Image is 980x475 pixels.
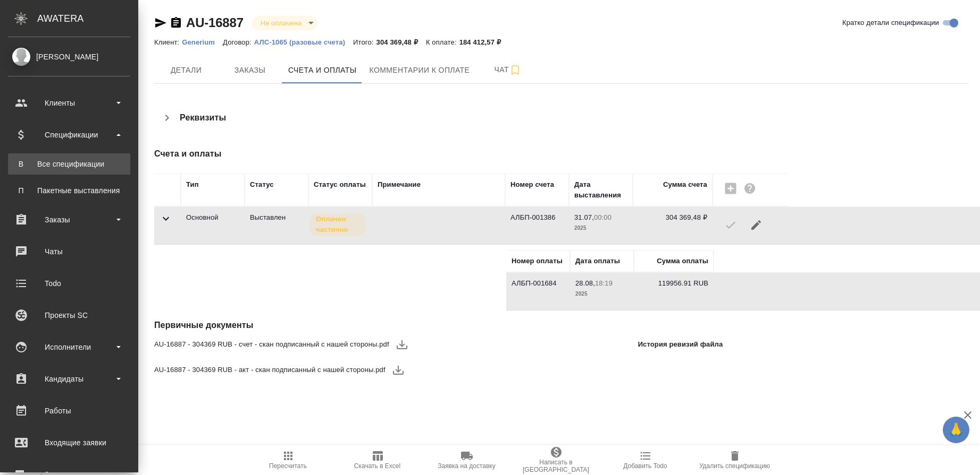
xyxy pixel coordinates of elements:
[663,179,707,190] div: Сумма счета
[943,417,969,443] button: 🙏
[154,16,167,29] button: Скопировать ссылку для ЯМессенджера
[426,38,459,46] p: К оплате:
[160,219,172,227] span: Toggle Row Expanded
[438,462,495,470] span: Заявка на доставку
[161,64,212,77] span: Детали
[601,445,690,475] button: Добавить Todo
[512,445,601,475] button: Написать в [GEOGRAPHIC_DATA]
[8,244,130,260] div: Чаты
[154,365,386,375] span: AU-16887 - 304369 RUB - акт - скан подписанный с нашей стороны.pdf
[8,153,130,175] a: ВВсе спецификации
[422,445,512,475] button: Заявка на доставку
[254,37,353,46] a: АЛС-1065 (разовые счета)
[482,63,533,76] span: Чат
[257,19,305,28] button: Не оплачена
[250,179,274,190] div: Статус
[512,256,563,266] div: Номер оплаты
[154,339,389,350] span: AU-16887 - 304369 RUB - счет - скан подписанный с нашей стороны.pdf
[574,223,627,234] p: 2025
[459,38,509,46] p: 184 412,57 ₽
[314,179,366,190] div: Статус оплаты
[252,16,317,30] div: Не оплачена
[505,207,569,244] td: АЛБП-001386
[575,279,595,287] p: 28.08,
[575,289,629,299] p: 2025
[186,179,199,190] div: Тип
[8,95,130,111] div: Клиенты
[182,38,223,46] p: Generium
[333,445,422,475] button: Скачать в Excel
[518,459,594,473] span: Написать в [GEOGRAPHIC_DATA]
[370,64,470,77] span: Комментарии к оплате
[633,207,713,244] td: 304 369,48 ₽
[8,127,130,143] div: Спецификации
[154,148,727,160] h4: Счета и оплаты
[254,38,353,46] p: АЛС-1065 (разовые счета)
[269,462,307,470] span: Пересчитать
[182,37,223,46] a: Generium
[594,213,612,221] p: 00:00
[8,339,130,355] div: Исполнители
[509,64,522,76] svg: Подписаться
[250,212,303,223] p: Все изменения в спецификации заблокированы
[506,273,570,310] td: АЛБП-001684
[170,16,182,29] button: Скопировать ссылку
[574,213,594,221] p: 31.07,
[8,51,130,63] div: [PERSON_NAME]
[8,403,130,419] div: Работы
[154,38,182,46] p: Клиент:
[154,319,727,332] h4: Первичные документы
[354,462,400,470] span: Скачать в Excel
[947,419,965,441] span: 🙏
[595,279,613,287] p: 18:19
[376,38,426,46] p: 304 369,48 ₽
[3,398,136,424] a: Работы
[8,435,130,451] div: Входящие заявки
[13,159,125,169] div: Все спецификации
[3,429,136,456] a: Входящие заявки
[638,339,723,350] p: История ревизий файла
[575,256,620,266] div: Дата оплаты
[3,270,136,297] a: Todo
[8,275,130,291] div: Todo
[8,212,130,228] div: Заказы
[37,8,138,29] div: AWATERA
[510,179,554,190] div: Номер счета
[180,111,226,124] h4: Реквизиты
[657,256,708,266] div: Сумма оплаты
[699,462,770,470] span: Удалить спецификацию
[353,38,376,46] p: Итого:
[743,212,769,238] button: Редактировать
[842,18,939,28] span: Кратко детали спецификации
[690,445,780,475] button: Удалить спецификацию
[244,445,333,475] button: Пересчитать
[223,38,254,46] p: Договор:
[3,238,136,265] a: Чаты
[378,179,421,190] div: Примечание
[634,273,714,310] td: 119956.91 RUB
[186,15,244,30] a: AU-16887
[623,462,667,470] span: Добавить Todo
[8,371,130,387] div: Кандидаты
[8,307,130,323] div: Проекты SC
[8,180,130,201] a: ППакетные выставления
[181,207,245,244] td: Основной
[316,214,359,235] p: Оплачен частично
[224,64,275,77] span: Заказы
[574,179,627,201] div: Дата выставления
[3,302,136,329] a: Проекты SC
[13,185,125,196] div: Пакетные выставления
[288,64,357,77] span: Счета и оплаты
